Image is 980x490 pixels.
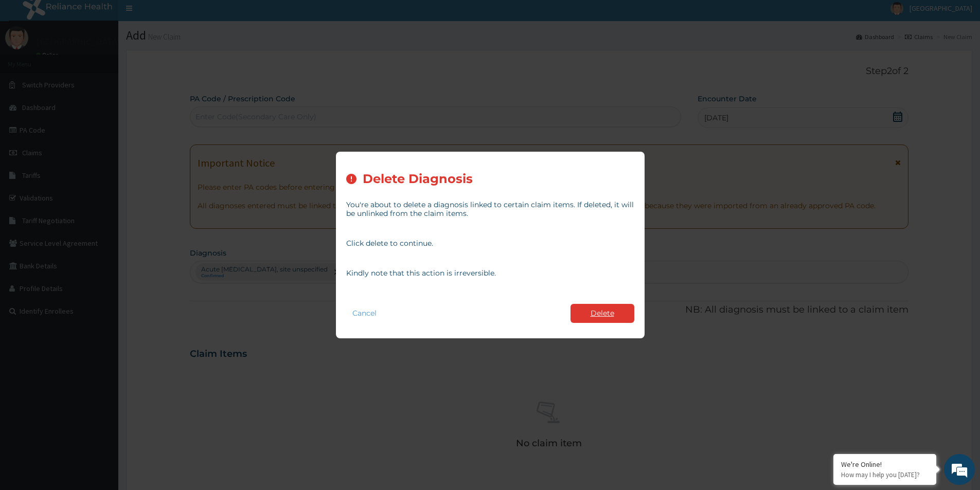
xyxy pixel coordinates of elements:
[841,460,929,469] div: We're Online!
[841,470,929,479] p: How may I help you today?
[5,281,196,317] textarea: Type your message and hit 'Enter'
[169,5,193,30] div: Minimize live chat window
[346,306,383,321] button: Cancel
[346,201,634,218] p: You're about to delete a diagnosis linked to certain claim items. If deleted, it will be unlinked...
[571,304,634,323] button: Delete
[363,172,473,186] h2: Delete Diagnosis
[346,239,634,248] p: Click delete to continue.
[346,269,634,278] p: Kindly note that this action is irreversible.
[60,130,142,233] span: We're online!
[19,51,42,77] img: d_794563401_company_1708531726252_794563401
[54,58,173,71] div: Chat with us now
